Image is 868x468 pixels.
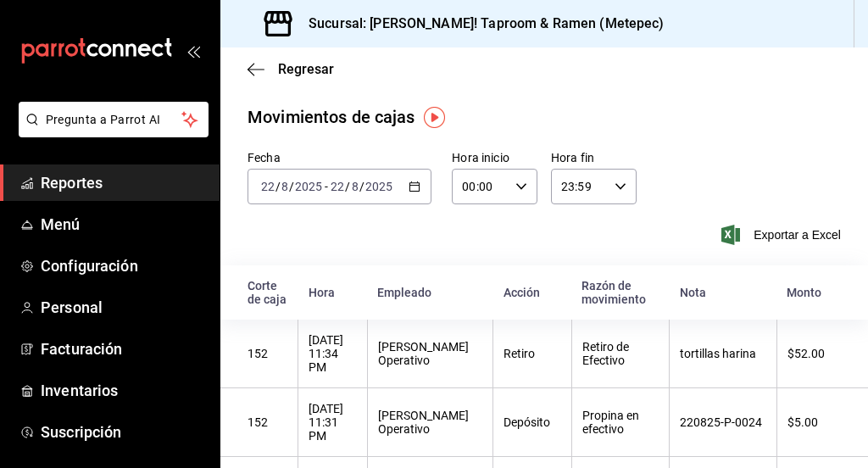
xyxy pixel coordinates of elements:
label: Hora fin [551,152,637,164]
span: Suscripción [41,421,206,443]
input: -- [281,180,289,193]
span: Facturación [41,337,206,360]
button: Regresar [248,61,334,77]
div: 220825-P-0024 [680,415,765,429]
div: [DATE] 11:34 PM [309,333,357,374]
div: Propina en efectivo [582,409,659,436]
div: $52.00 [787,347,841,360]
h3: Sucursal: [PERSON_NAME]! Taproom & Ramen (Metepec) [295,14,665,34]
div: Movimientos de cajas [248,104,415,130]
th: Empleado [367,265,492,320]
input: -- [260,180,275,193]
th: Razón de movimiento [571,265,670,320]
div: [PERSON_NAME] Operativo [378,409,482,436]
span: Reportes [41,171,206,194]
th: Corte de caja [220,265,298,320]
span: Configuración [41,254,206,277]
span: Pregunta a Parrot AI [46,111,182,129]
span: Regresar [278,61,334,77]
span: / [289,180,294,193]
div: [DATE] 11:31 PM [309,402,357,443]
span: - [325,180,328,193]
div: 152 [248,347,287,360]
div: 152 [248,415,287,429]
div: $5.00 [787,415,841,429]
button: Exportar a Excel [725,225,841,245]
th: Monto [776,265,868,320]
div: Retiro [504,347,561,360]
th: Nota [670,265,776,320]
th: Hora [298,265,368,320]
img: Tooltip marker [424,107,445,128]
input: -- [330,180,345,193]
span: Menú [41,213,206,236]
input: ---- [364,180,393,193]
div: Retiro de Efectivo [582,340,659,367]
input: -- [351,180,359,193]
span: / [275,180,281,193]
th: Acción [493,265,572,320]
button: open_drawer_menu [186,44,200,58]
span: / [359,180,364,193]
div: tortillas harina [680,347,765,360]
input: ---- [294,180,323,193]
a: Pregunta a Parrot AI [12,123,209,141]
div: Depósito [504,415,561,429]
span: Inventarios [41,379,206,402]
label: Hora inicio [452,152,537,164]
button: Pregunta a Parrot AI [19,102,209,137]
label: Fecha [248,152,431,164]
div: [PERSON_NAME] Operativo [378,340,482,367]
span: / [345,180,350,193]
span: Personal [41,296,206,319]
